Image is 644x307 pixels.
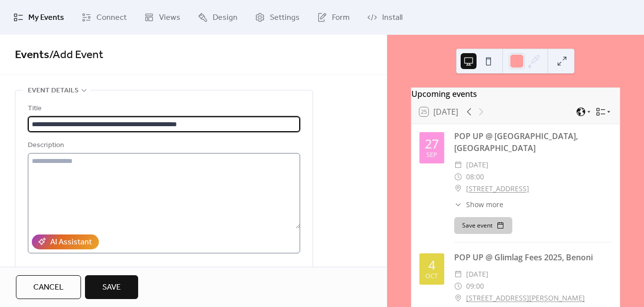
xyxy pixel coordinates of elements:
[454,199,462,210] div: ​
[466,199,503,210] span: Show more
[382,12,402,24] span: Install
[425,273,438,280] div: Oct
[466,159,488,171] span: [DATE]
[466,280,484,292] span: 09:00
[28,103,298,115] div: Title
[454,280,462,292] div: ​
[428,259,435,271] div: 4
[28,85,79,97] span: Event details
[360,4,410,31] a: Install
[454,171,462,183] div: ​
[85,275,138,299] button: Save
[466,171,484,183] span: 08:00
[310,4,357,31] a: Form
[32,234,99,249] button: AI Assistant
[247,4,307,31] a: Settings
[49,44,103,66] span: / Add Event
[454,130,612,154] div: POP UP @ [GEOGRAPHIC_DATA], [GEOGRAPHIC_DATA]
[411,88,620,100] div: Upcoming events
[33,282,64,294] span: Cancel
[137,4,188,31] a: Views
[425,138,439,150] div: 27
[102,282,121,294] span: Save
[96,12,127,24] span: Connect
[454,217,512,234] button: Save event
[466,268,488,280] span: [DATE]
[466,183,529,195] a: [STREET_ADDRESS]
[16,275,81,299] button: Cancel
[28,12,64,24] span: My Events
[466,292,585,304] a: [STREET_ADDRESS][PERSON_NAME]
[15,44,49,66] a: Events
[454,159,462,171] div: ​
[332,12,350,24] span: Form
[213,12,238,24] span: Design
[454,183,462,195] div: ​
[426,152,437,158] div: Sep
[50,236,92,248] div: AI Assistant
[6,4,72,31] a: My Events
[159,12,180,24] span: Views
[28,140,298,152] div: Description
[74,4,134,31] a: Connect
[454,268,462,280] div: ​
[270,12,300,24] span: Settings
[454,292,462,304] div: ​
[454,251,612,263] div: POP UP @ Glimlag Fees 2025, Benoni
[454,199,503,210] button: ​Show more
[190,4,245,31] a: Design
[28,265,298,277] div: Location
